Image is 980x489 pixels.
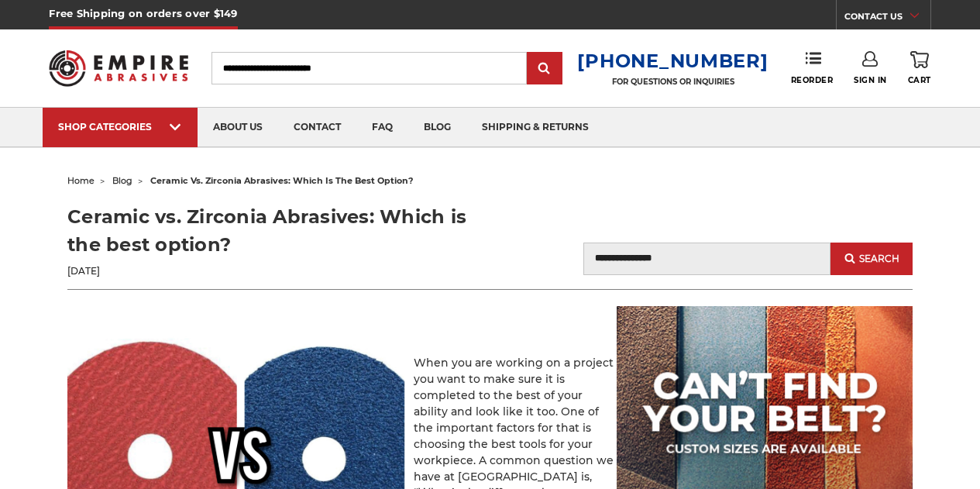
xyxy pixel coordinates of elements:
[198,108,278,147] a: about us
[150,175,413,186] span: ceramic vs. zirconia abrasives: which is the best option?
[908,75,931,85] span: Cart
[577,50,768,72] a: [PHONE_NUMBER]
[844,8,930,29] a: CONTACT US
[49,41,187,95] img: Empire Abrasives
[356,108,408,147] a: faq
[112,175,132,186] a: blog
[791,75,834,85] span: Reorder
[466,108,604,147] a: shipping & returns
[58,121,182,133] div: SHOP CATEGORIES
[408,108,466,147] a: blog
[67,175,95,186] a: home
[67,264,490,278] p: [DATE]
[859,253,899,264] span: Search
[791,51,834,84] a: Reorder
[278,108,356,147] a: contact
[529,53,560,84] input: Submit
[67,203,490,259] h1: Ceramic vs. Zirconia Abrasives: Which is the best option?
[577,77,768,87] p: FOR QUESTIONS OR INQUIRIES
[908,51,931,85] a: Cart
[854,75,887,85] span: Sign In
[830,243,913,275] button: Search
